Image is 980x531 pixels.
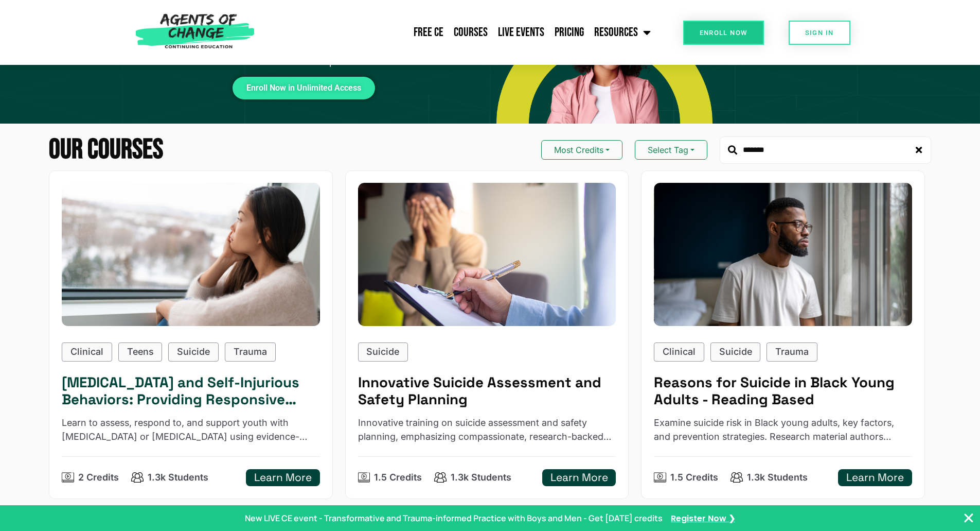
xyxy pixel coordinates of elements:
[549,20,589,45] a: Pricing
[541,140,622,160] button: Most Credits
[654,374,912,408] h5: Reasons for Suicide in Black Young Adults - Reading Based
[245,512,663,524] p: New LIVE CE event - Transformative and Trauma-informed Practice with Boys and Men - Get [DATE] cr...
[550,471,608,484] h5: Learn More
[49,136,163,164] h2: Our Courses
[747,471,808,485] p: 1.3k Students
[358,374,616,408] h5: Innovative Suicide Assessment and Safety Planning
[671,512,735,525] a: Register Now ❯
[775,345,809,359] p: Trauma
[49,176,333,333] img: Suicidal Ideation and Self-Injurious Behaviors: Providing Responsive Treatment (2 General CE Credit)
[358,416,616,444] p: Innovative training on suicide assessment and safety planning, emphasizing compassionate, researc...
[233,77,375,99] a: Enroll Now in Unlimited Access
[654,183,912,326] img: Reasons for Suicide in Black Young Adults (1.5 General CE Credit) - Reading Based
[374,471,422,485] p: 1.5 Credits
[846,471,904,484] h5: Learn More
[719,345,752,359] p: Suicide
[805,29,834,36] span: SIGN IN
[62,183,320,326] div: Suicidal Ideation and Self-Injurious Behaviors: Providing Responsive Treatment (2 General CE Credit)
[663,345,696,359] p: Clinical
[670,471,718,485] p: 1.5 Credits
[177,345,210,359] p: Suicide
[78,471,119,485] p: 2 Credits
[654,416,912,444] p: Examine suicide risk in Black young adults, key factors, and prevention strategies. Research mate...
[683,21,764,45] a: Enroll Now
[789,21,850,45] a: SIGN IN
[358,183,616,326] img: Innovative Suicide Assessment and Safety Planning (1.5 General CE Credit)
[589,20,656,45] a: Resources
[345,170,629,499] a: Innovative Suicide Assessment and Safety Planning (1.5 General CE Credit)Suicide Innovative Suici...
[963,512,975,524] button: Close Banner
[234,345,267,359] p: Trauma
[62,374,320,408] h5: Suicidal Ideation and Self-Injurious Behaviors: Providing Responsive Treatment
[260,20,656,45] nav: Menu
[246,85,361,91] span: Enroll Now in Unlimited Access
[700,29,747,36] span: Enroll Now
[641,170,924,499] a: Reasons for Suicide in Black Young Adults (1.5 General CE Credit) - Reading BasedClinicalSuicideT...
[366,345,399,359] p: Suicide
[70,345,103,359] p: Clinical
[493,20,549,45] a: Live Events
[62,416,320,444] p: Learn to assess, respond to, and support youth with suicidal ideation or self-harm using evidence...
[127,345,154,359] p: Teens
[148,471,208,485] p: 1.3k Students
[451,471,511,485] p: 1.3k Students
[449,20,493,45] a: Courses
[49,170,332,499] a: Suicidal Ideation and Self-Injurious Behaviors: Providing Responsive Treatment (2 General CE Cred...
[635,140,707,160] button: Select Tag
[254,471,312,484] h5: Learn More
[408,20,449,45] a: Free CE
